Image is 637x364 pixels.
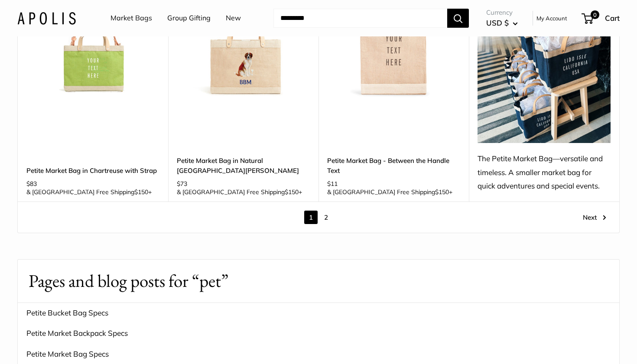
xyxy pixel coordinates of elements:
[319,211,333,224] a: 2
[226,12,241,25] a: New
[486,18,509,27] span: USD $
[18,323,619,344] a: Petite Market Backpack Specs
[304,211,318,224] span: 1
[17,12,76,24] img: Apolis
[478,152,611,193] div: The Petite Market Bag—versatile and timeless. A smaller market bag for quick adventures and speci...
[486,6,518,19] span: Currency
[177,156,310,176] a: Petite Market Bag in Natural [GEOGRAPHIC_DATA][PERSON_NAME]
[18,302,619,323] a: Petite Bucket Bag Specs
[582,11,620,25] a: 0 Cart
[605,13,620,23] span: Cart
[177,189,302,195] span: & [GEOGRAPHIC_DATA] Free Shipping +
[447,9,469,28] button: Search
[591,10,599,19] span: 0
[273,9,447,28] input: Search...
[134,188,148,196] span: $150
[327,156,460,176] a: Petite Market Bag - Between the Handle Text
[486,16,518,30] button: USD $
[583,211,606,224] a: Next
[285,188,299,196] span: $150
[327,189,452,195] span: & [GEOGRAPHIC_DATA] Free Shipping +
[26,166,159,175] a: Petite Market Bag in Chartreuse with Strap
[536,13,567,23] a: My Account
[177,180,187,188] span: $73
[26,180,37,188] span: $83
[29,268,608,294] h1: Pages and blog posts for “pet”
[110,12,152,25] a: Market Bags
[327,180,338,188] span: $11
[167,12,211,25] a: Group Gifting
[435,188,449,196] span: $150
[26,189,152,195] span: & [GEOGRAPHIC_DATA] Free Shipping +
